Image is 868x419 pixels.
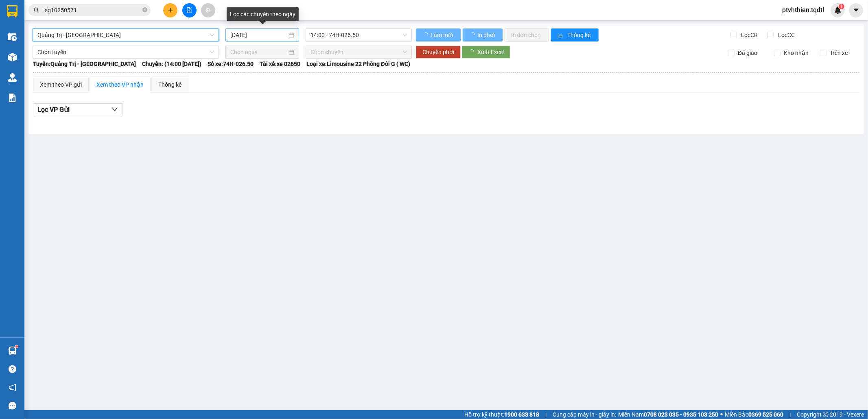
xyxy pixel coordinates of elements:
input: Tìm tên, số ĐT hoặc mã đơn [45,6,141,15]
span: Trên xe [826,48,851,57]
button: plus [163,3,177,17]
div: Lọc các chuyến theo ngày [227,7,299,21]
img: warehouse-icon [8,53,17,61]
sup: 1 [15,345,18,348]
img: warehouse-icon [8,347,17,355]
span: Số xe: 74H-026.50 [208,59,254,68]
sup: 1 [839,4,844,9]
span: down [112,106,118,113]
span: close-circle [142,7,147,12]
button: bar-chartThống kê [551,28,599,41]
div: Thống kê [158,80,181,89]
span: In phơi [477,31,496,39]
button: Chuyển phơi [416,46,461,59]
strong: 1900 633 818 [504,411,539,418]
span: Miền Bắc [725,410,783,419]
span: file-add [186,7,192,13]
button: caret-down [849,3,863,17]
button: Xuất Excel [462,46,510,59]
span: aim [205,7,211,13]
span: Lọc VP Gửi [37,105,70,115]
span: ptvhthien.tqdtl [776,5,831,15]
button: In đơn chọn [505,28,549,41]
span: Đã giao [735,48,761,57]
span: Tài xế: xe 02650 [260,59,300,68]
strong: 0369 525 060 [748,411,783,418]
span: | [545,410,547,419]
span: Kho nhận [781,48,812,57]
span: notification [9,384,16,391]
b: Tuyến: Quảng Trị - [GEOGRAPHIC_DATA] [33,61,136,67]
button: aim [201,3,215,17]
img: solution-icon [8,94,17,102]
span: Quảng Trị - Đà Lạt [37,29,214,41]
span: | [789,410,791,419]
button: Làm mới [416,28,461,41]
span: Miền Nam [618,410,718,419]
img: warehouse-icon [8,73,17,82]
span: Lọc CR [738,31,759,39]
span: Lọc CC [775,31,796,39]
img: icon-new-feature [834,7,842,14]
span: Loại xe: Limousine 22 Phòng Đôi G ( WC) [306,59,410,68]
span: message [9,402,16,410]
img: warehouse-icon [8,33,17,41]
span: copyright [823,412,829,417]
div: Xem theo VP nhận [96,80,144,89]
button: file-add [182,3,197,17]
span: close-circle [142,7,147,14]
img: logo-vxr [7,5,17,17]
span: Cung cấp máy in - giấy in: [553,410,616,419]
button: Lọc VP Gửi [33,103,122,116]
span: search [34,7,39,13]
input: 14/10/2025 [230,31,287,39]
span: Làm mới [431,31,454,39]
button: In phơi [463,28,503,41]
div: Xem theo VP gửi [40,80,82,89]
span: Hỗ trợ kỹ thuật: [464,410,539,419]
span: loading [422,32,429,38]
span: 14:00 - 74H-026.50 [310,29,407,41]
span: 1 [840,4,843,9]
span: question-circle [9,365,16,373]
span: loading [469,32,476,38]
input: Chọn ngày [230,48,287,57]
span: Chuyến: (14:00 [DATE]) [142,59,201,68]
span: plus [168,7,173,13]
span: Thống kê [568,31,592,39]
span: Chọn tuyến [37,46,214,58]
span: bar-chart [558,32,564,39]
strong: 0708 023 035 - 0935 103 250 [644,411,718,418]
span: ⚪️ [720,413,723,416]
span: caret-down [853,7,860,14]
span: Chọn chuyến [310,46,407,58]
